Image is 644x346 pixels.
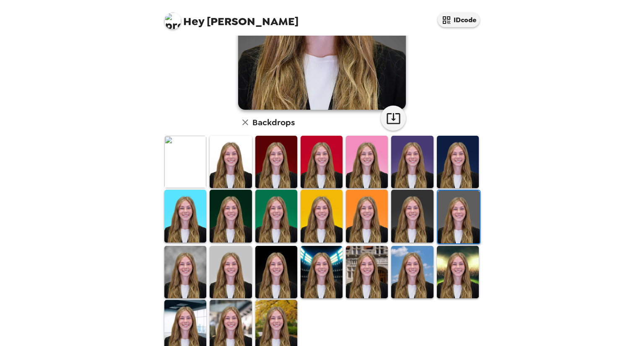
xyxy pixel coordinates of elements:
button: IDcode [438,13,480,27]
img: profile pic [164,13,181,29]
img: Original [164,136,206,188]
span: Hey [183,14,204,29]
h6: Backdrops [252,116,295,129]
span: [PERSON_NAME] [164,8,299,27]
